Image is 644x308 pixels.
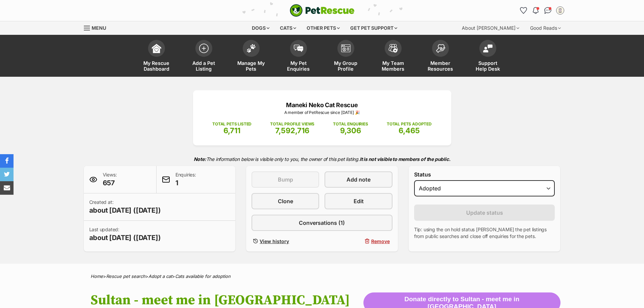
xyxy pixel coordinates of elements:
span: Update status [466,209,503,217]
span: about [DATE] ([DATE]) [89,233,161,242]
img: Samantha Mckernan profile pic [557,7,564,14]
a: Member Resources [417,37,464,77]
a: Menu [84,21,111,33]
a: View history [252,236,319,246]
a: My Pet Enquiries [275,37,322,77]
span: Member Resources [425,60,456,72]
ul: Account quick links [518,5,566,16]
div: Dogs [247,21,274,35]
p: TOTAL PROFILE VIEWS [270,121,314,127]
p: TOTAL PETS ADOPTED [387,121,432,127]
span: 6,711 [223,126,240,135]
p: TOTAL PETS LISTED [212,121,252,127]
img: chat-41dd97257d64d25036548639549fe6c8038ab92f7586957e7f3b1b290dea8141.svg [544,7,551,14]
span: 657 [103,178,117,188]
span: Manage My Pets [236,60,266,72]
a: Clone [252,193,319,209]
img: help-desk-icon-fdf02630f3aa405de69fd3d07c3f3aa587a6932b1a1747fa1d2bba05be0121f9.svg [483,44,493,52]
img: notifications-46538b983faf8c2785f20acdc204bb7945ddae34d4c08c2a6579f10ce5e182be.svg [533,7,538,14]
button: Bump [252,171,319,188]
span: My Team Members [378,60,408,72]
span: Menu [92,25,106,31]
span: My Rescue Dashboard [141,60,172,72]
a: My Group Profile [322,37,369,77]
span: 9,306 [340,126,361,135]
img: add-pet-listing-icon-0afa8454b4691262ce3f59096e99ab1cd57d4a30225e0717b998d2c9b9846f56.svg [199,44,209,53]
span: My Group Profile [331,60,361,72]
strong: It is not visible to members of the public. [360,156,451,162]
label: Status [414,171,555,177]
a: Cats available for adoption [175,274,231,279]
p: A member of PetRescue since [DATE] 🎉 [203,110,441,116]
button: Notifications [530,5,541,16]
p: Tip: using the on hold status [PERSON_NAME] the pet listings from public searches and close off e... [414,226,555,240]
p: Created at: [89,199,161,215]
span: Conversations (1) [299,219,345,227]
span: Edit [354,197,364,205]
span: 1 [175,178,196,188]
h1: Sultan - meet me in [GEOGRAPHIC_DATA] [91,292,364,308]
span: Add note [347,175,371,184]
a: Add note [325,171,392,188]
a: Rescue pet search [106,274,145,279]
img: member-resources-icon-8e73f808a243e03378d46382f2149f9095a855e16c252ad45f914b54edf8863c.svg [436,44,445,53]
span: My Pet Enquiries [283,60,314,72]
strong: Note: [194,156,206,162]
button: My account [555,5,566,16]
span: Clone [278,197,293,205]
a: Conversations [543,5,553,16]
p: Enquiries: [175,171,196,188]
button: Update status [414,205,555,221]
img: dashboard-icon-eb2f2d2d3e046f16d808141f083e7271f6b2e854fb5c12c21221c1fb7104beca.svg [152,44,161,53]
a: Adopt a cat [148,274,172,279]
p: TOTAL ENQUIRIES [333,121,368,127]
a: My Team Members [369,37,417,77]
img: logo-cat-932fe2b9b8326f06289b0f2fb663e598f794de774fb13d1741a6617ecf9a85b4.svg [290,4,355,17]
span: about [DATE] ([DATE]) [89,206,161,215]
span: Bump [278,175,293,184]
p: The information below is visible only to you, the owner of this pet listing. [84,152,560,166]
a: Manage My Pets [228,37,275,77]
img: manage-my-pets-icon-02211641906a0b7f246fdf0571729dbe1e7629f14944591b6c1af311fb30b64b.svg [246,44,256,53]
a: Favourites [518,5,529,16]
p: Views: [103,171,117,188]
span: Remove [371,238,390,245]
a: My Rescue Dashboard [133,37,180,77]
span: View history [260,238,289,245]
span: 7,592,716 [275,126,309,135]
a: Edit [325,193,392,209]
div: Other pets [302,21,344,35]
span: Add a Pet Listing [189,60,219,72]
div: Get pet support [345,21,402,35]
span: Support Help Desk [473,60,503,72]
button: Remove [325,236,392,246]
img: group-profile-icon-3fa3cf56718a62981997c0bc7e787c4b2cf8bcc04b72c1350f741eb67cf2f40e.svg [341,44,351,52]
div: Good Reads [525,21,566,35]
a: Home [91,274,103,279]
a: Support Help Desk [464,37,511,77]
div: Cats [275,21,301,35]
a: Conversations (1) [252,215,392,231]
div: > > > [74,274,571,279]
div: About [PERSON_NAME] [457,21,524,35]
span: 6,465 [399,126,420,135]
p: Maneki Neko Cat Rescue [203,100,441,110]
p: Last updated: [89,226,161,242]
a: Add a Pet Listing [180,37,228,77]
a: PetRescue [290,4,355,17]
img: pet-enquiries-icon-7e3ad2cf08bfb03b45e93fb7055b45f3efa6380592205ae92323e6603595dc1f.svg [294,45,303,52]
img: team-members-icon-5396bd8760b3fe7c0b43da4ab00e1e3bb1a5d9ba89233759b79545d2d3fc5d0d.svg [388,44,398,53]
